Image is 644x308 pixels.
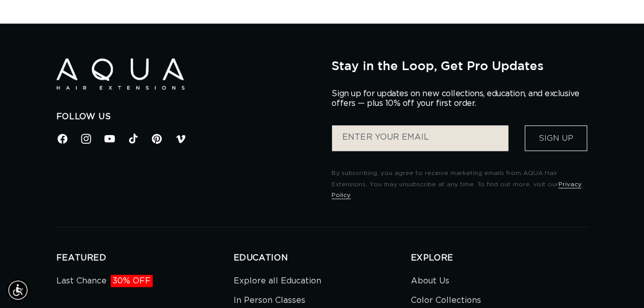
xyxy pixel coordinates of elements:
p: By subscribing, you agree to receive marketing emails from AQUA Hair Extensions. You may unsubscr... [331,168,588,201]
h2: EDUCATION [234,253,411,263]
a: About Us [410,274,449,291]
img: Aqua Hair Extensions [56,58,184,90]
p: Sign up for updates on new collections, education, and exclusive offers — plus 10% off your first... [331,89,588,108]
h2: EXPLORE [410,253,588,263]
h2: Follow Us [56,112,317,122]
iframe: Chat Widget [593,259,644,308]
h2: FEATURED [56,253,234,263]
div: Accessibility Menu [7,279,29,301]
span: 30% OFF [111,275,153,287]
button: Sign Up [525,125,587,151]
a: Explore all Education [234,274,321,291]
h2: Stay in the Loop, Get Pro Updates [331,58,588,73]
a: Last Chance30% OFF [56,274,153,291]
input: ENTER YOUR EMAIL [332,125,508,151]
